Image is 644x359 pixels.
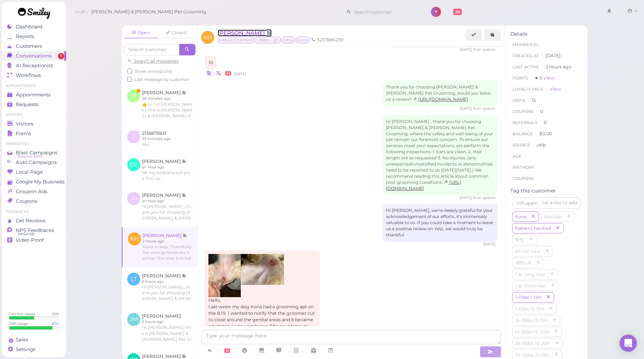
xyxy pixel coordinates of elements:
[2,209,66,214] li: Feedbacks
[514,249,542,254] span: do not take
[514,283,547,288] span: Cat Short Hair
[2,335,66,345] a: Sales
[134,77,189,82] span: Last message by customer
[483,242,496,246] span: 08/19/2025 04:47pm
[2,141,66,146] li: Marketing
[2,32,66,41] a: Reports
[534,75,555,81] span: ★ 0
[16,346,36,353] span: Settings
[282,37,295,43] span: bites
[460,47,473,52] span: 08/19/2025 02:00pm
[205,56,217,69] div: 10
[512,131,534,136] span: Balance
[473,195,496,200] span: from system
[124,44,179,55] input: Search customer
[2,83,66,88] li: Appointments
[16,63,53,69] span: AI Receptionist
[134,69,172,74] span: Show unread only
[512,87,543,92] span: Loyalty page
[16,72,41,78] span: Workflows
[539,131,552,136] span: $0.00
[208,254,241,297] img: media
[514,237,526,242] span: 学生
[382,115,497,195] div: Hi [PERSON_NAME] , thank you for choosing [PERSON_NAME] & [PERSON_NAME] Pet Grooming, where the s...
[124,27,158,38] a: Open
[514,352,551,358] span: 36-50lbs 21-25H
[550,86,561,92] a: View
[16,101,38,108] span: Requests
[2,61,66,71] a: AI Receptionist
[2,177,66,187] a: Google My Business
[512,98,525,103] span: Visits
[2,167,66,177] a: Local Page
[413,97,468,102] a: [URL][DOMAIN_NAME]
[543,200,577,206] div: hit enter to add
[473,47,496,52] span: from system
[510,106,582,117] li: 0
[512,53,539,58] span: Created At
[91,2,206,22] span: [PERSON_NAME] & [PERSON_NAME] Pet Grooming
[2,196,66,206] a: Coupons
[514,226,552,231] span: Rabies Checked
[218,37,254,43] span: Rabies Checked
[159,27,193,38] a: Closed
[514,318,549,323] span: 16-35lbs 13-15H
[16,159,57,165] span: Auto Campaigns
[2,216,66,226] a: Get Reviews
[16,150,57,156] span: Blast Campaigns
[2,22,66,32] a: Dashboard
[2,345,66,354] a: Settings
[546,64,571,70] span: 2 hours ago
[2,71,66,80] a: Workflows
[512,197,580,209] input: VIP,spam
[16,92,51,98] span: Appointments
[460,195,473,200] span: 08/19/2025 02:57pm
[255,37,281,43] span: 1-15lbs 1-12H
[2,112,66,117] li: Visitors
[2,226,66,235] a: NPS Feedbacks NPS® 100
[514,295,543,300] span: 1-15lbs 1-12H
[473,106,496,111] span: from system
[205,69,497,77] div: •
[510,31,582,37] div: Details
[2,148,66,158] a: Blast Campaigns Balance: $9.65
[127,77,132,82] input: Last message by customer
[213,72,215,76] i: |
[620,335,637,352] div: Open Intercom Messenger
[351,6,421,18] input: Search customer
[18,154,42,159] span: Balance: $9.65
[2,51,66,61] a: Conversations 1
[2,129,66,138] a: Forms
[9,321,28,326] div: SMS Usage
[16,227,54,233] span: NPS Feedbacks
[512,109,534,114] span: Coupons
[546,53,561,59] span: [DATE]
[512,76,528,81] span: Points
[2,187,66,196] a: Groupon Ads
[460,106,473,111] span: 08/19/2025 02:01pm
[2,235,66,245] a: Video Proof
[2,90,66,100] a: Appointments
[16,43,42,49] span: Customers
[510,117,582,128] li: 0
[512,165,534,170] span: Birthday
[127,58,179,64] a: Search all messages
[2,158,66,167] a: Auto Campaigns
[201,31,214,44] span: KH
[510,188,582,194] div: Tag this customer
[18,231,34,237] span: NPS® 100
[218,29,272,36] a: [PERSON_NAME]
[16,169,43,175] span: Local Page
[512,142,530,147] span: Source
[514,306,546,312] span: 1-15lbs 13-15H
[52,321,59,326] div: 87 %
[2,119,66,129] a: Visitors
[16,24,42,30] span: Dashboard
[16,337,28,343] span: Sales
[52,312,59,316] div: 50 %
[16,121,33,127] span: Visitors
[16,131,31,137] span: Forms
[234,72,246,76] span: 08/19/2025 02:01pm
[543,214,563,219] span: blacklist
[296,37,309,43] span: Kona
